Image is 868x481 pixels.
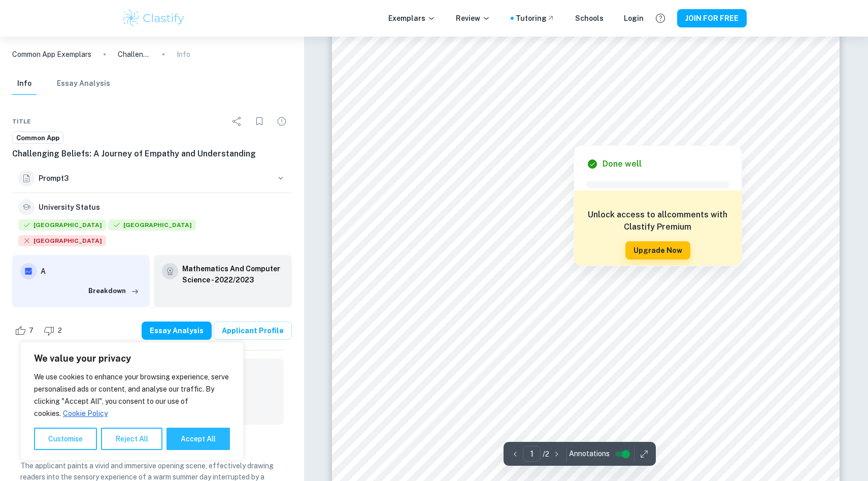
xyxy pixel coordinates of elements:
[142,322,212,340] button: Essay Analysis
[18,219,106,233] div: Accepted: Harvard University
[118,49,150,60] p: Challenging Beliefs: A Journey of Empathy and Understanding
[39,202,100,213] h6: University Status
[569,448,610,459] span: Annotations
[652,10,669,27] button: Help and Feedback
[20,342,244,461] div: We value your privacy
[86,283,142,299] button: Breakdown
[214,322,292,340] a: Applicant Profile
[166,428,230,450] button: Accept All
[62,409,108,418] a: Cookie Policy
[603,158,642,170] h6: Done well
[543,448,549,460] p: / 2
[182,263,283,285] a: Mathematics And Computer Science - 2022/2023
[52,326,68,336] span: 2
[12,49,91,60] a: Common App Exemplars
[39,173,272,184] h6: Prompt 3
[227,111,247,132] div: Share
[249,111,270,132] div: Bookmark
[12,148,292,160] h6: Challenging Beliefs: A Journey of Empathy and Understanding
[34,352,230,365] p: We value your privacy
[177,49,190,60] p: Info
[272,111,292,132] div: Report issue
[121,8,186,28] img: Clastify logo
[575,13,604,24] a: Schools
[13,133,63,143] span: Common App
[456,13,490,24] p: Review
[41,323,68,339] div: Dislike
[108,219,196,233] div: Accepted: Princeton University
[34,371,230,420] p: We use cookies to enhance your browsing experience, serve personalised ads or content, and analys...
[624,13,644,24] a: Login
[516,13,555,24] a: Tutoring
[18,219,106,231] span: [GEOGRAPHIC_DATA]
[12,323,39,339] div: Like
[108,219,196,231] span: [GEOGRAPHIC_DATA]
[12,73,37,95] button: Info
[388,13,436,24] p: Exemplars
[18,235,106,249] div: Rejected: Yale University
[18,235,106,246] span: [GEOGRAPHIC_DATA]
[34,428,97,450] button: Customise
[57,73,110,95] button: Essay Analysis
[12,132,63,144] a: Common App
[625,241,690,260] button: Upgrade Now
[677,9,747,27] button: JOIN FOR FREE
[12,117,31,126] span: Title
[12,164,292,193] button: Prompt3
[23,326,39,336] span: 7
[41,266,142,277] h6: A
[579,209,737,233] h6: Unlock access to all comments with Clastify Premium
[101,428,162,450] button: Reject All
